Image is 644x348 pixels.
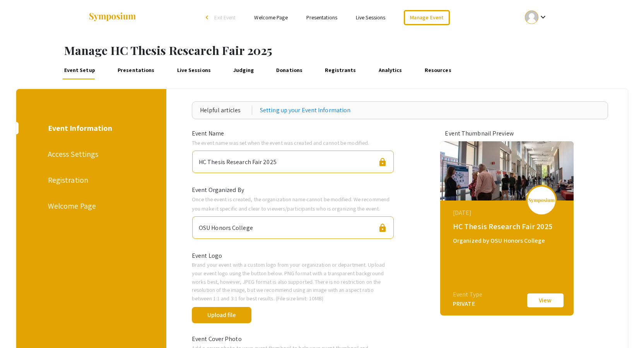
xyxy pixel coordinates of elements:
a: Live Sessions [356,14,385,21]
a: Judging [232,61,255,79]
div: Event Name [186,129,400,138]
mat-icon: Expand account dropdown [538,12,548,22]
a: Manage Event [404,10,449,25]
div: PRIVATE [453,299,482,309]
a: Analytics [377,61,403,79]
a: Resources [423,61,453,79]
a: Registrants [323,61,357,79]
span: done [258,305,277,324]
div: HC Thesis Research Fair 2025 [453,221,563,232]
span: Exit Event [214,14,236,21]
a: Event Setup [63,61,97,79]
img: hc-thesis-research-fair-2025_eventCoverPhoto_d7496f__thumb.jpg [440,141,574,201]
span: lock [378,223,387,233]
div: Event Cover Photo [186,334,400,344]
div: Event Type [453,290,482,299]
h1: Manage HC Thesis Research Fair 2025 [64,43,644,57]
a: Presentations [306,14,337,21]
a: Welcome Page [254,14,287,21]
div: Welcome Page [48,200,133,212]
div: HC Thesis Research Fair 2025 [199,154,277,167]
button: Upload file [192,307,251,323]
span: The event name was set when the event was created and cannot be modified. [192,139,369,146]
iframe: Chat [6,313,33,342]
div: Registration [48,174,133,186]
div: Helpful articles [200,106,252,115]
div: Event Logo [186,251,400,261]
div: Event Thumbnail Preview [445,129,569,138]
span: lock [378,158,387,167]
a: Donations [275,61,304,79]
div: Event Information [48,122,133,134]
button: Expand account dropdown [517,9,556,26]
div: [DATE] [453,208,563,218]
button: View [526,292,565,309]
p: Brand your event with a custom logo from your organization or department. Upload your event logo ... [192,261,394,302]
div: Event Organized By [186,185,400,195]
a: Live Sessions [175,61,212,79]
div: Organized by OSU Honors College [453,236,563,245]
a: Presentations [116,61,156,79]
div: Access Settings [48,148,133,160]
div: OSU Honors College [199,220,253,233]
img: Symposium by ForagerOne [88,12,137,22]
a: Setting up your Event Information [260,106,350,115]
span: Once the event is created, the organization name cannot be modified. We recommend you make it spe... [192,195,389,212]
div: arrow_back_ios [206,15,210,20]
img: logo_v2.png [528,198,555,203]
